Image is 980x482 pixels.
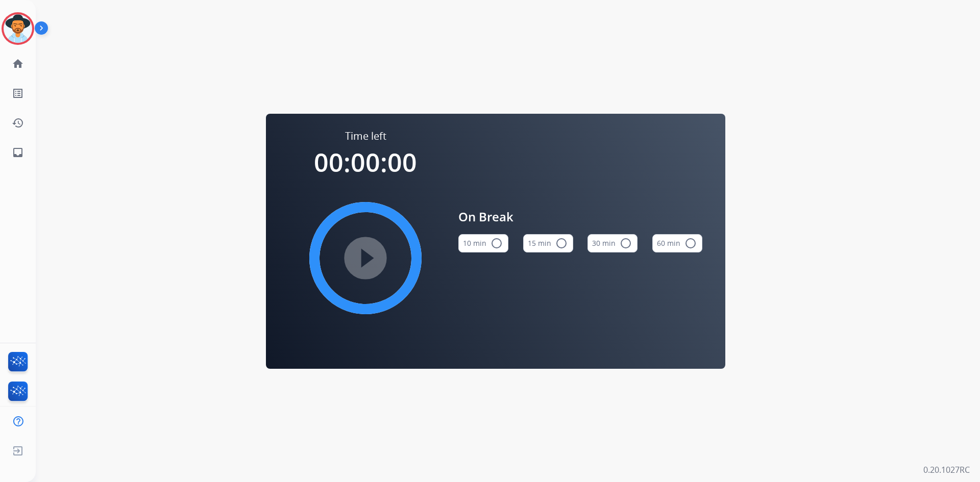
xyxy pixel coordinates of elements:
button: 15 min [523,234,573,252]
mat-icon: radio_button_unchecked [491,237,503,249]
button: 60 min [652,234,702,252]
mat-icon: radio_button_unchecked [620,237,632,249]
span: 00:00:00 [314,145,417,180]
mat-icon: list_alt [12,87,24,99]
p: 0.20.1027RC [923,464,970,476]
span: Time left [345,129,386,143]
button: 10 min [458,234,508,252]
mat-icon: radio_button_unchecked [684,237,697,249]
mat-icon: history [12,117,24,129]
button: 30 min [587,234,638,252]
mat-icon: inbox [12,146,24,159]
span: On Break [458,208,702,226]
mat-icon: radio_button_unchecked [555,237,568,249]
img: avatar [4,14,32,43]
mat-icon: home [12,58,24,70]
